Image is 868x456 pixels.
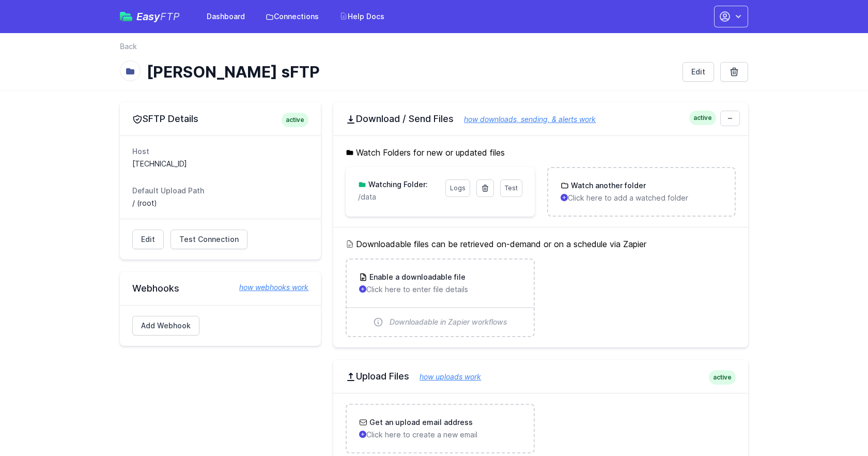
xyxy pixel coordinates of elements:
a: Test [500,179,522,197]
a: Dashboard [200,7,251,26]
a: Help Docs [333,7,391,26]
h3: Watch another folder [569,180,646,191]
a: Logs [445,179,470,197]
a: Watch another folder Click here to add a watched folder [548,168,735,216]
a: Add Webhook [132,316,199,336]
dt: Host [132,146,308,157]
h5: Watch Folders for new or updated files [346,146,736,159]
span: active [709,370,736,385]
h3: Enable a downloadable file [367,272,466,282]
a: how downloads, sending, & alerts work [454,115,596,124]
a: EasyFTP [120,11,180,22]
a: how uploads work [409,372,481,381]
h2: Webhooks [132,282,308,295]
span: FTP [160,10,180,23]
dt: Default Upload Path [132,186,308,196]
p: Click here to create a new email [359,430,521,440]
dd: / (root) [132,198,308,208]
a: how webhooks work [229,282,308,293]
span: Test Connection [179,234,239,245]
a: Edit [683,62,714,82]
h5: Downloadable files can be retrieved on-demand or on a schedule via Zapier [346,238,736,250]
a: Connections [259,7,325,26]
a: Test Connection [171,230,247,249]
dd: [TECHNICAL_ID] [132,159,308,169]
span: Easy [136,11,180,22]
nav: Breadcrumb [120,41,748,58]
p: Click here to add a watched folder [561,193,722,203]
p: /data [358,192,439,202]
h3: Watching Folder: [366,179,428,190]
h2: Download / Send Files [346,113,736,125]
h1: [PERSON_NAME] sFTP [147,63,674,81]
a: Get an upload email address Click here to create a new email [347,405,533,452]
img: easyftp_logo.png [120,12,132,21]
span: Downloadable in Zapier workflows [390,317,507,327]
p: Click here to enter file details [359,284,521,295]
a: Edit [132,230,164,249]
span: Test [505,184,518,192]
h2: SFTP Details [132,113,308,125]
a: Back [120,41,137,52]
h2: Upload Files [346,370,736,383]
span: active [282,113,308,127]
span: active [689,111,716,125]
a: Enable a downloadable file Click here to enter file details Downloadable in Zapier workflows [347,260,533,336]
h3: Get an upload email address [367,417,473,428]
